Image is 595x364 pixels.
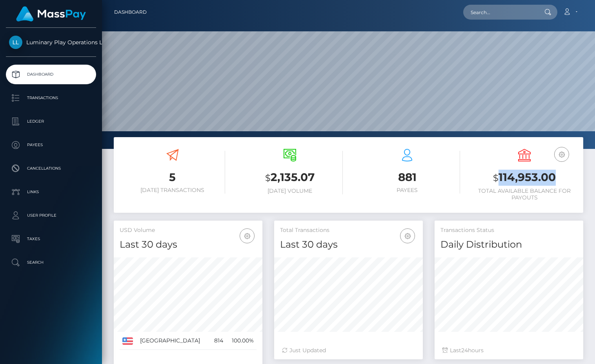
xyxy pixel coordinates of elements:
[6,182,96,202] a: Links
[114,4,147,20] a: Dashboard
[120,238,257,252] h4: Last 30 days
[226,332,257,350] td: 100.00%
[6,88,96,108] a: Transactions
[120,187,225,194] h6: [DATE] Transactions
[137,332,210,350] td: [GEOGRAPHIC_DATA]
[6,65,96,84] a: Dashboard
[472,170,577,186] h3: 114,953.00
[9,92,93,104] p: Transactions
[6,112,96,131] a: Ledger
[280,226,417,234] h5: Total Transactions
[440,226,577,234] h5: Transactions Status
[440,238,577,252] h4: Daily Distribution
[472,188,577,201] h6: Total Available Balance for Payouts
[6,253,96,272] a: Search
[461,347,468,354] span: 24
[6,206,96,225] a: User Profile
[9,36,22,49] img: Luminary Play Operations Limited
[9,210,93,221] p: User Profile
[463,5,537,20] input: Search...
[355,170,460,185] h3: 881
[120,226,257,234] h5: USD Volume
[16,6,86,22] img: MassPay Logo
[9,257,93,268] p: Search
[237,170,342,186] h3: 2,135.07
[265,172,271,183] small: $
[6,39,96,46] span: Luminary Play Operations Limited
[9,233,93,245] p: Taxes
[355,187,460,194] h6: Payees
[493,172,499,183] small: $
[9,186,93,198] p: Links
[6,229,96,249] a: Taxes
[120,170,225,185] h3: 5
[210,332,226,350] td: 814
[280,238,417,252] h4: Last 30 days
[282,346,415,355] div: Just Updated
[9,139,93,151] p: Payees
[9,69,93,80] p: Dashboard
[9,116,93,127] p: Ledger
[6,135,96,155] a: Payees
[9,163,93,174] p: Cancellations
[237,188,342,194] h6: [DATE] Volume
[6,159,96,178] a: Cancellations
[122,337,133,344] img: US.png
[442,346,575,355] div: Last hours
